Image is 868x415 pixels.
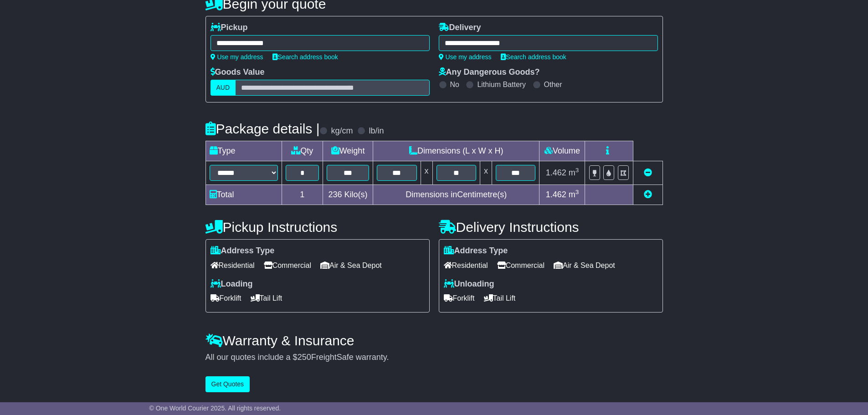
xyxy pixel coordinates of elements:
td: Weight [323,141,373,161]
label: Address Type [444,246,508,256]
label: Lithium Battery [477,80,526,89]
label: kg/cm [331,126,353,136]
span: © One World Courier 2025. All rights reserved. [149,405,281,412]
a: Use my address [439,53,492,61]
span: m [569,168,579,177]
span: m [569,190,579,199]
td: x [480,161,492,185]
span: Commercial [264,258,311,272]
label: Other [544,80,562,89]
label: Loading [211,279,253,289]
label: Address Type [211,246,275,256]
a: Search address book [501,53,566,61]
span: Residential [211,258,255,272]
label: Any Dangerous Goods? [439,67,540,77]
span: Air & Sea Depot [554,258,615,272]
td: Qty [282,141,323,161]
h4: Package details | [205,121,320,136]
label: No [450,80,459,89]
td: Kilo(s) [323,185,373,205]
span: Air & Sea Depot [320,258,382,272]
span: Commercial [497,258,544,272]
sup: 3 [575,189,579,195]
div: All our quotes include a $ FreightSafe warranty. [205,353,663,363]
span: Tail Lift [251,291,282,305]
span: 1.462 [546,168,566,177]
label: Pickup [211,23,248,33]
sup: 3 [575,167,579,174]
td: Dimensions in Centimetre(s) [373,185,539,205]
h4: Warranty & Insurance [205,333,663,348]
label: Delivery [439,23,481,33]
span: 250 [298,353,311,362]
td: Total [205,185,282,205]
td: Dimensions (L x W x H) [373,141,539,161]
td: Volume [539,141,585,161]
span: 1.462 [546,190,566,199]
a: Use my address [211,53,263,61]
label: lb/in [369,126,384,136]
label: Goods Value [211,67,265,77]
td: x [421,161,432,185]
a: Search address book [272,53,338,61]
span: 236 [329,190,342,199]
td: Type [205,141,282,161]
h4: Delivery Instructions [439,220,663,235]
span: Forklift [211,291,241,305]
button: Get Quotes [205,376,250,392]
span: Tail Lift [484,291,516,305]
td: 1 [282,185,323,205]
h4: Pickup Instructions [205,220,430,235]
span: Residential [444,258,488,272]
label: Unloading [444,279,494,289]
a: Add new item [644,190,652,199]
a: Remove this item [644,168,652,177]
label: AUD [211,80,236,96]
span: Forklift [444,291,475,305]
